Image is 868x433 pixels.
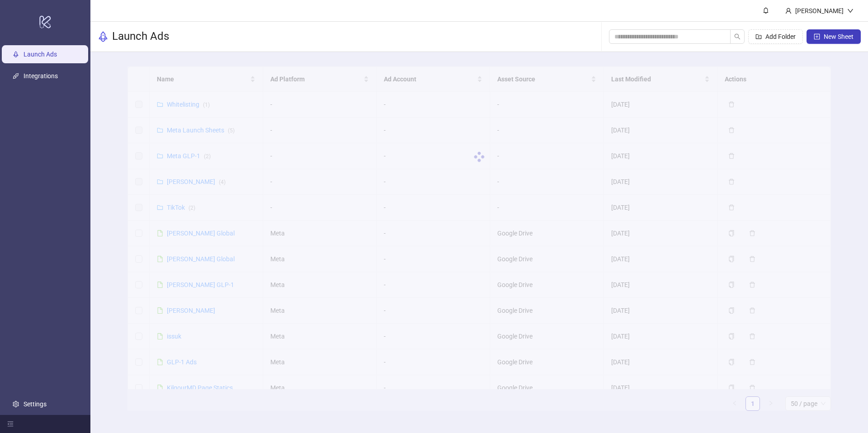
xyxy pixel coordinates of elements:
span: New Sheet [824,33,854,40]
span: folder-add [755,33,762,40]
a: Integrations [24,72,58,80]
span: rocket [98,31,108,42]
span: Add Folder [765,33,796,40]
span: bell [763,7,769,14]
button: Add Folder [748,29,803,44]
h3: Launch Ads [112,29,169,44]
span: search [734,33,741,40]
span: down [847,8,854,14]
a: Settings [24,400,47,408]
div: [PERSON_NAME] [792,6,847,16]
span: menu-fold [7,421,14,427]
span: user [785,8,792,14]
button: New Sheet [807,29,861,44]
a: Launch Ads [24,51,57,58]
span: plus-square [814,33,820,40]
